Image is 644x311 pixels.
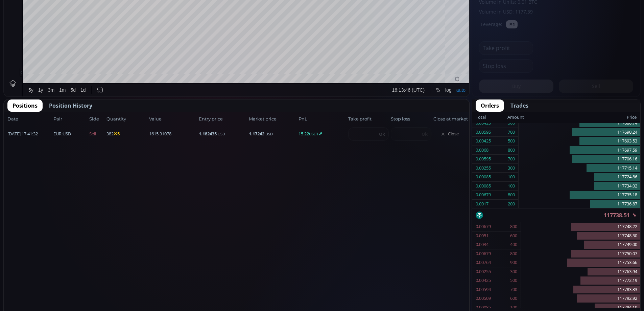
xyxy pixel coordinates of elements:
div: Volume [22,24,37,29]
div: 117772.19 [521,276,640,285]
div: 117690.24 [519,128,640,137]
div: 1d [76,297,82,302]
b: EUR [53,131,62,137]
div: L [134,17,136,22]
div: 0.0051 [476,231,488,240]
span: 15.22 [299,131,346,137]
div: 0.00255 [476,164,491,173]
span: Value [149,116,197,123]
div: Amount [507,113,524,122]
div: Bitcoin [44,16,64,22]
div: 0.00085 [476,173,491,181]
span: Positions [13,102,38,110]
div: 400 [510,240,517,249]
div: 117748.30 [521,231,640,241]
div: 117749.00 [521,240,640,249]
span: 382 [106,131,147,137]
div: 117766.39 [111,17,131,22]
div: Hide Drawings Toolbar [16,277,19,286]
div: 117748.22 [521,222,640,231]
div: 117736.87 [519,200,640,208]
div: 800 [510,249,517,258]
span: Entry price [199,116,246,123]
div: 0.00595 [476,128,491,137]
span: [DATE] 17:41:32 [7,131,51,137]
div: 117734.02 [519,182,640,191]
span: Close at market [433,116,466,123]
div: 1y [34,297,39,302]
div: 700 [510,285,517,294]
div: 117724.86 [519,173,640,182]
div: auto [452,297,461,302]
div: 900 [510,258,517,267]
div: C [159,17,163,22]
span: Side [89,116,104,123]
div: 1m [55,297,62,302]
div: 117680.74 [519,119,640,128]
span: Sell [89,131,104,137]
span: Pair [53,116,87,123]
span: PnL [299,116,346,123]
div: 500 [508,137,515,146]
div: 800 [508,146,515,155]
span: Orders [481,102,499,110]
div: 117706.16 [519,155,640,164]
div: 600 [510,231,517,240]
div: 117715.14 [519,164,640,173]
span: Trades [510,102,528,110]
div: Total [476,113,507,122]
div: 113966.67 [136,17,157,22]
span: Date [7,116,51,123]
div: Indicators [126,4,147,9]
div: 0.00594 [476,285,491,294]
span: Position History [49,102,92,110]
div: 0.0017 [476,200,488,208]
div: 0.00595 [476,155,491,163]
div: 0.00255 [476,267,491,276]
div: 0.00679 [476,249,491,258]
div: O [80,17,84,22]
div: 0.00679 [476,222,491,231]
div: 5d [67,297,72,302]
div: 117738.51 [163,17,183,22]
div: 3m [44,297,50,302]
b: ✕5 [114,131,120,137]
button: Positions [7,99,43,112]
div: 117697.59 [519,146,640,155]
div: 0.00425 [476,276,491,285]
div: Toggle Auto Scale [450,293,464,306]
div: 500 [510,276,517,285]
div: 117753.66 [521,258,640,267]
span: 16:13:46 (UTC) [388,297,421,302]
div: 117783.33 [521,285,640,294]
div: 114048.94 [85,17,105,22]
div: H [107,17,111,22]
div: Go to [91,293,101,306]
button: Position History [44,99,97,112]
button: Trades [505,99,533,112]
div: Price [524,113,637,122]
small: USDT [309,131,318,136]
div: 0.00679 [476,191,491,199]
span: Take profit [348,116,389,123]
div: 0.0068 [476,146,488,155]
div: 117792.92 [521,294,640,303]
small: USD [265,131,273,136]
div: 117693.53 [519,137,640,146]
span: 1615.31078 [149,131,197,137]
div: log [441,297,448,302]
div: 200 [508,200,515,208]
div: Compare [91,4,111,9]
div: Toggle Log Scale [439,293,450,306]
div: 117738.51 [472,208,640,222]
b: 1.17242 [249,131,264,137]
div: BTC [22,16,33,22]
div: Toggle Percentage [429,293,439,306]
div: 100 [508,173,515,181]
button: Orders [476,99,504,112]
b: 1.182435 [199,131,217,137]
div: 5y [24,297,29,302]
span: Stop loss [391,116,431,123]
div: 700 [508,128,515,137]
span: Quantity [106,116,147,123]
